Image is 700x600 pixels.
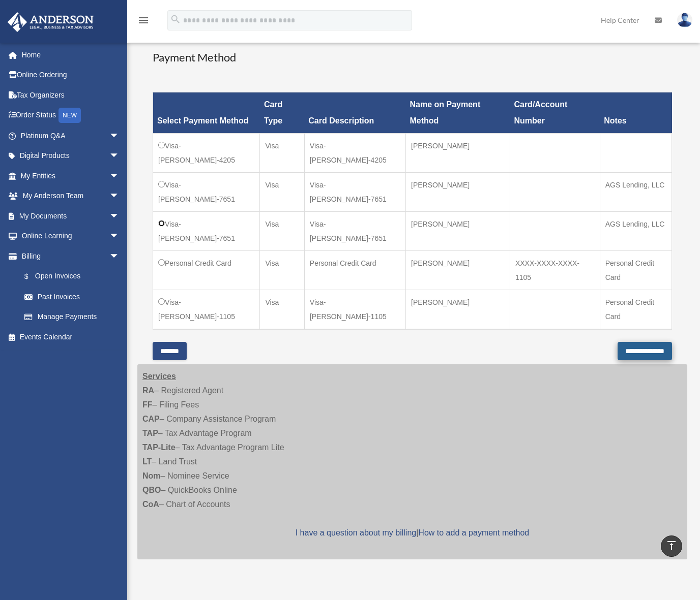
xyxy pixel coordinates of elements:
a: Home [7,45,135,65]
strong: RA [142,386,154,395]
td: [PERSON_NAME] [406,134,510,173]
i: menu [137,14,150,26]
a: Order StatusNEW [7,105,135,126]
td: Visa-[PERSON_NAME]-4205 [153,134,260,173]
th: Notes [600,92,672,134]
td: [PERSON_NAME] [406,290,510,330]
td: Visa [260,134,304,173]
td: [PERSON_NAME] [406,173,510,212]
td: Visa-[PERSON_NAME]-4205 [304,134,405,173]
a: Online Learningarrow_drop_down [7,226,135,246]
td: Personal Credit Card [153,251,260,290]
i: search [170,14,181,25]
td: AGS Lending, LLC [600,212,672,251]
a: vertical_align_top [661,535,682,557]
a: Billingarrow_drop_down [7,246,130,266]
td: Visa [260,290,304,330]
td: Visa-[PERSON_NAME]-1105 [304,290,405,330]
td: [PERSON_NAME] [406,212,510,251]
td: Visa [260,251,304,290]
strong: CAP [142,415,160,423]
td: Visa-[PERSON_NAME]-1105 [153,290,260,330]
strong: TAP [142,429,158,437]
span: $ [30,270,35,283]
a: Manage Payments [14,307,130,327]
a: Digital Productsarrow_drop_down [7,146,135,166]
span: arrow_drop_down [109,226,130,247]
a: Past Invoices [14,287,130,307]
strong: LT [142,457,152,466]
strong: Services [142,372,176,381]
span: arrow_drop_down [109,206,130,227]
td: Visa-[PERSON_NAME]-7651 [304,212,405,251]
td: Personal Credit Card [600,251,672,290]
div: NEW [59,108,81,123]
a: My Anderson Teamarrow_drop_down [7,186,135,206]
span: arrow_drop_down [109,186,130,207]
a: How to add a payment method [418,528,529,537]
a: Events Calendar [7,327,135,347]
th: Card/Account Number [510,92,600,134]
span: arrow_drop_down [109,246,130,267]
div: – Registered Agent – Filing Fees – Company Assistance Program – Tax Advantage Program – Tax Advan... [137,364,687,559]
span: arrow_drop_down [109,125,130,146]
img: Anderson Advisors Platinum Portal [5,12,97,32]
td: AGS Lending, LLC [600,173,672,212]
strong: FF [142,400,153,409]
a: Tax Organizers [7,85,135,105]
a: menu [137,18,150,26]
td: Visa-[PERSON_NAME]-7651 [153,173,260,212]
a: $Open Invoices [14,266,125,287]
a: Online Ordering [7,65,135,85]
td: Visa-[PERSON_NAME]-7651 [304,173,405,212]
h3: Payment Method [153,50,672,66]
a: I have a question about my billing [296,528,416,537]
p: | [142,526,682,540]
td: Visa [260,173,304,212]
a: My Documentsarrow_drop_down [7,206,135,226]
a: Platinum Q&Aarrow_drop_down [7,125,135,146]
td: Personal Credit Card [600,290,672,330]
strong: Nom [142,471,161,480]
td: Visa [260,212,304,251]
img: User Pic [677,13,692,27]
span: arrow_drop_down [109,146,130,167]
strong: CoA [142,500,159,509]
td: [PERSON_NAME] [406,251,510,290]
th: Card Description [304,92,405,134]
a: My Entitiesarrow_drop_down [7,166,135,186]
td: Personal Credit Card [304,251,405,290]
strong: QBO [142,486,161,494]
th: Name on Payment Method [406,92,510,134]
td: XXXX-XXXX-XXXX-1105 [510,251,600,290]
th: Select Payment Method [153,92,260,134]
i: vertical_align_top [665,540,678,552]
span: arrow_drop_down [109,166,130,186]
td: Visa-[PERSON_NAME]-7651 [153,212,260,251]
strong: TAP-Lite [142,443,176,452]
th: Card Type [260,92,304,134]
